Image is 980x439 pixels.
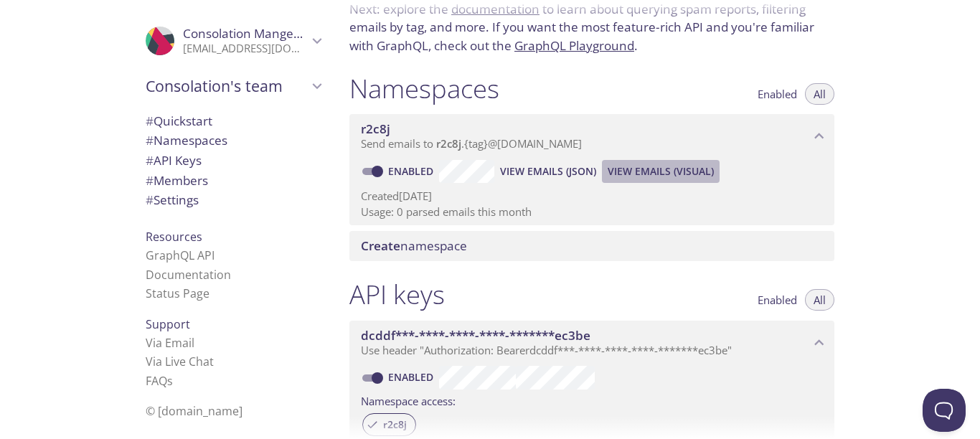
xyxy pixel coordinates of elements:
a: Enabled [386,164,439,178]
h1: API keys [349,278,445,311]
div: r2c8j [362,413,416,436]
span: Quickstart [146,113,212,129]
div: r2c8j namespace [349,114,834,159]
span: Consolation Mangena [183,25,308,42]
a: Via Email [146,335,194,351]
span: Send emails to . {tag} @[DOMAIN_NAME] [361,136,582,151]
iframe: Help Scout Beacon - Open [923,389,966,432]
div: Consolation's team [134,67,332,105]
div: Consolation Mangena [134,17,332,65]
div: Create namespace [349,231,834,261]
span: r2c8j [436,136,461,151]
span: # [146,192,154,208]
p: Usage: 0 parsed emails this month [361,204,823,219]
span: View Emails (Visual) [608,163,714,180]
label: Namespace access: [361,390,456,410]
button: Enabled [749,83,806,105]
span: r2c8j [361,121,390,137]
span: Members [146,172,208,189]
a: Documentation [146,267,231,283]
span: Support [146,316,190,332]
span: View Emails (JSON) [500,163,596,180]
span: Settings [146,192,199,208]
div: Namespaces [134,131,332,151]
span: © [DOMAIN_NAME] [146,403,242,419]
span: # [146,172,154,189]
p: Created [DATE] [361,189,823,204]
a: Via Live Chat [146,354,214,369]
button: All [805,83,834,105]
a: GraphQL API [146,247,215,263]
span: Resources [146,229,202,245]
div: API Keys [134,151,332,171]
span: Create [361,237,400,254]
button: Enabled [749,289,806,311]
span: s [167,373,173,389]
h1: Namespaces [349,72,499,105]
div: Team Settings [134,190,332,210]
span: Namespaces [146,132,227,148]
a: FAQ [146,373,173,389]
div: Quickstart [134,111,332,131]
span: # [146,113,154,129]
a: Status Page [146,285,209,301]
a: Enabled [386,370,439,384]
button: All [805,289,834,311]
button: View Emails (JSON) [494,160,602,183]
div: Members [134,171,332,191]
p: [EMAIL_ADDRESS][DOMAIN_NAME] [183,42,308,56]
span: # [146,132,154,148]
button: View Emails (Visual) [602,160,720,183]
a: GraphQL Playground [514,37,634,54]
span: Consolation's team [146,76,308,96]
span: namespace [361,237,467,254]
span: # [146,152,154,169]
span: API Keys [146,152,202,169]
